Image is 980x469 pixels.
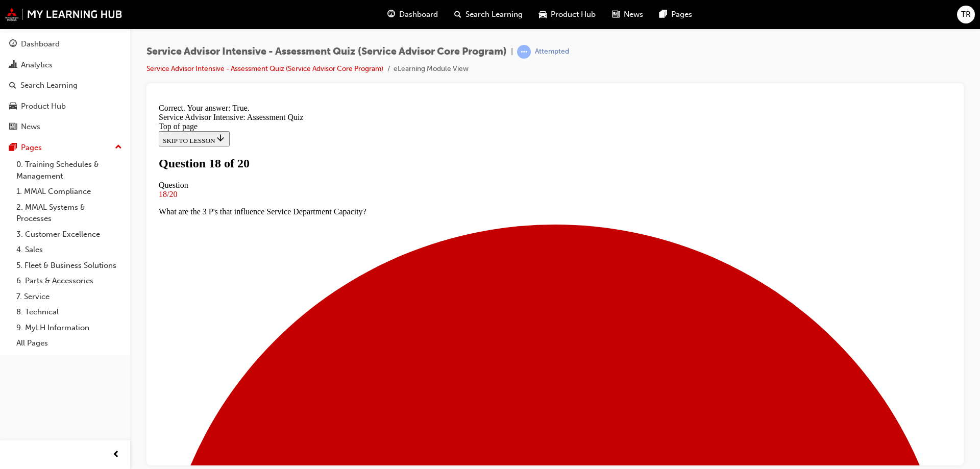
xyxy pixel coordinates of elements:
[957,6,975,23] button: TR
[12,258,126,274] a: 5. Fleet & Business Solutions
[21,59,53,71] div: Analytics
[12,157,126,184] a: 0. Training Schedules & Management
[379,4,446,25] a: guage-iconDashboard
[535,47,569,57] div: Attempted
[21,121,40,133] div: News
[4,117,126,136] a: News
[9,143,17,153] span: pages-icon
[12,304,126,320] a: 8. Technical
[659,8,667,21] span: pages-icon
[4,4,797,13] div: Correct. Your answer: True.
[9,81,16,90] span: search-icon
[517,45,531,59] span: learningRecordVerb_ATTEMPT-icon
[12,273,126,289] a: 6. Parts & Accessories
[4,97,126,116] a: Product Hub
[4,33,126,138] button: DashboardAnalyticsSearch LearningProduct HubNews
[4,22,797,32] div: Top of page
[4,76,126,95] a: Search Learning
[4,138,126,157] button: Pages
[12,242,126,258] a: 4. Sales
[4,32,75,47] button: SKIP TO LESSON
[9,122,17,132] span: news-icon
[387,8,395,21] span: guage-icon
[21,38,60,50] div: Dashboard
[531,4,604,25] a: car-iconProduct Hub
[146,64,383,73] a: Service Advisor Intensive - Assessment Quiz (Service Advisor Core Program)
[651,4,700,25] a: pages-iconPages
[4,35,126,54] a: Dashboard
[4,81,797,90] div: Question
[4,13,797,22] div: Service Advisor Intensive: Assessment Quiz
[20,80,78,91] div: Search Learning
[624,9,643,20] span: News
[671,9,692,20] span: Pages
[9,102,17,111] span: car-icon
[4,56,126,75] a: Analytics
[12,227,126,242] a: 3. Customer Excellence
[12,184,126,200] a: 1. MMAL Compliance
[5,8,122,21] img: mmal
[511,46,513,58] span: |
[604,4,651,25] a: news-iconNews
[12,289,126,305] a: 7. Service
[551,9,596,20] span: Product Hub
[399,9,438,20] span: Dashboard
[4,90,797,100] div: 18/20
[4,57,797,71] h1: Question 18 of 20
[8,37,71,45] span: SKIP TO LESSON
[465,9,523,20] span: Search Learning
[9,40,17,49] span: guage-icon
[4,108,797,117] p: What are the 3 P's that influence Service Department Capacity?
[961,9,971,20] span: TR
[394,63,469,75] li: eLearning Module View
[12,200,126,227] a: 2. MMAL Systems & Processes
[454,8,461,21] span: search-icon
[9,61,17,70] span: chart-icon
[446,4,531,25] a: search-iconSearch Learning
[21,101,66,112] div: Product Hub
[612,8,620,21] span: news-icon
[12,335,126,351] a: All Pages
[112,449,120,461] span: prev-icon
[12,320,126,336] a: 9. MyLH Information
[115,141,122,154] span: up-icon
[146,46,507,58] span: Service Advisor Intensive - Assessment Quiz (Service Advisor Core Program)
[21,142,42,154] div: Pages
[539,8,547,21] span: car-icon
